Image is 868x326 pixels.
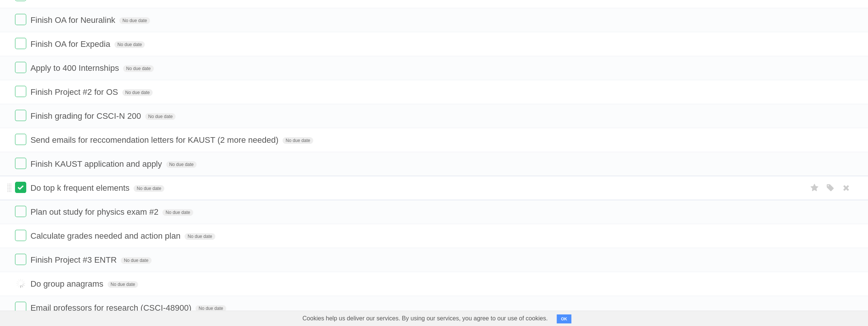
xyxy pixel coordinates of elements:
span: Do group anagrams [30,279,105,289]
span: No due date [122,89,153,96]
span: Email professors for research (CSCI-48900) [30,303,193,313]
span: No due date [119,17,150,24]
span: Finish Project #2 for OS [30,87,120,97]
span: Apply to 400 Internships [30,63,121,73]
label: Done [15,230,26,241]
label: Done [15,14,26,25]
label: Done [15,38,26,49]
span: Finish Project #3 ENTR [30,255,119,265]
label: Done [15,134,26,145]
span: No due date [123,65,153,72]
label: Done [15,278,26,289]
span: No due date [134,185,164,192]
span: Send emails for reccomendation letters for KAUST (2 more needed) [30,135,280,145]
span: Do top k frequent elements [30,183,131,193]
button: OK [557,314,571,323]
span: No due date [162,209,193,216]
span: No due date [108,281,138,288]
span: Finish OA for Expedia [30,39,112,49]
span: Finish OA for Neuralink [30,15,117,25]
span: Cookies help us deliver our services. By using our services, you agree to our use of cookies. [295,311,555,326]
label: Done [15,206,26,217]
label: Star task [807,182,821,194]
span: No due date [185,233,215,240]
span: No due date [282,137,313,144]
span: Calculate grades needed and action plan [30,231,182,241]
span: No due date [166,161,197,168]
label: Done [15,86,26,97]
label: Done [15,110,26,121]
label: Done [15,254,26,265]
span: Finish grading for CSCI-N 200 [30,111,143,121]
span: Plan out study for physics exam #2 [30,207,160,217]
span: No due date [145,113,176,120]
span: No due date [121,257,151,264]
label: Done [15,158,26,169]
span: Finish KAUST application and apply [30,159,164,169]
span: No due date [195,305,226,312]
label: Done [15,62,26,73]
label: Done [15,182,26,193]
span: No due date [114,41,145,48]
label: Done [15,302,26,313]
